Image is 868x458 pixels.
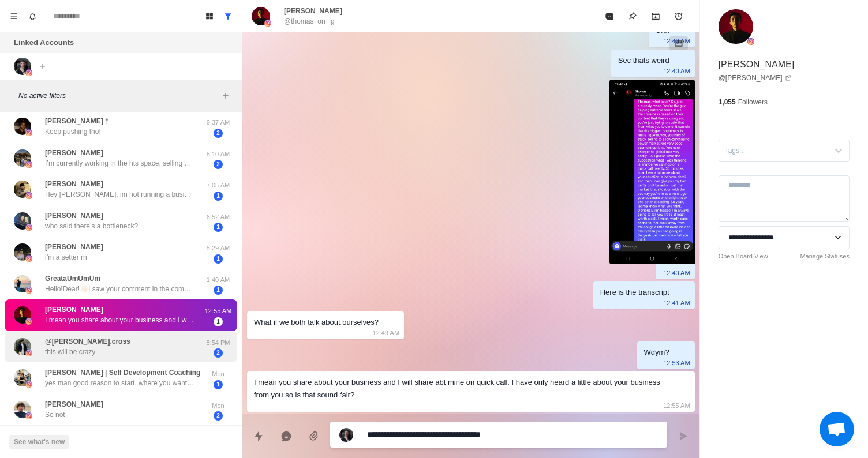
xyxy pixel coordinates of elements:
[598,5,621,28] button: Mark as read
[214,348,223,358] span: 2
[644,346,669,359] div: Wdym?
[644,5,667,28] button: Archive
[302,425,325,448] button: Add media
[247,425,270,448] button: Quick replies
[14,37,74,48] p: Linked Accounts
[204,149,233,159] p: 8:10 AM
[45,336,130,347] p: @[PERSON_NAME].cross
[45,179,103,189] p: [PERSON_NAME]
[204,275,233,285] p: 1:40 AM
[672,425,695,448] button: Send message
[663,35,690,47] p: 12:40 AM
[45,211,103,221] p: [PERSON_NAME]
[5,7,23,25] button: Menu
[23,7,42,25] button: Notifications
[618,54,669,67] div: Sec thats weird
[14,212,31,230] img: picture
[25,192,32,199] img: picture
[204,306,233,316] p: 12:55 AM
[214,380,223,389] span: 1
[25,287,32,294] img: picture
[373,326,399,339] p: 12:49 AM
[219,7,237,25] button: Show all conversations
[45,410,65,420] p: So not
[663,65,690,77] p: 12:40 AM
[663,356,690,369] p: 12:53 AM
[25,224,32,231] img: picture
[663,399,690,412] p: 12:55 AM
[204,338,233,348] p: 8:54 PM
[204,369,233,379] p: Mon
[9,435,69,449] button: See what's new
[45,315,195,325] p: I mean you share about your business and I will share abt mine on quick call. I have only heard a...
[14,401,31,418] img: picture
[339,428,353,442] img: picture
[14,149,31,167] img: picture
[45,242,103,252] p: [PERSON_NAME]
[45,378,195,388] p: yes man good reason to start, where you want to go from here with your fitness my man?
[25,381,32,388] img: picture
[18,91,219,101] p: No active filters
[204,243,233,253] p: 5:29 AM
[14,243,31,261] img: picture
[214,160,223,169] span: 2
[45,158,195,168] p: I’m currently working in the hts space, selling an e-commerce offer
[45,148,103,158] p: [PERSON_NAME]
[14,338,31,355] img: picture
[200,7,219,25] button: Board View
[45,221,138,231] p: who said there’s a bottleneck?
[204,401,233,411] p: Mon
[45,116,109,126] p: [PERSON_NAME] †
[284,16,335,27] p: @thomas_on_ig
[45,252,87,262] p: i’m a setter rn
[214,192,223,201] span: 1
[25,129,32,136] img: picture
[204,118,233,127] p: 9:37 AM
[45,126,101,137] p: Keep pushing tho!
[747,38,754,45] img: picture
[621,5,644,28] button: Pin
[25,69,32,76] img: picture
[600,286,669,299] div: Here is the transcript
[25,161,32,168] img: picture
[254,316,379,329] div: What if we both talk about ourselves?
[45,347,95,357] p: this will be crazy
[663,296,690,309] p: 12:41 AM
[25,255,32,262] img: picture
[214,317,223,326] span: 1
[214,223,223,232] span: 1
[204,212,233,222] p: 6:52 AM
[719,9,753,44] img: picture
[800,251,850,261] a: Manage Statuses
[25,318,32,325] img: picture
[214,411,223,421] span: 2
[719,97,736,107] p: 1,055
[284,6,342,16] p: [PERSON_NAME]
[254,376,669,401] div: I mean you share about your business and I will share abt mine on quick call. I have only heard a...
[820,412,854,446] div: Open chat
[204,181,233,190] p: 7:05 AM
[667,5,690,28] button: Add reminder
[45,367,200,378] p: [PERSON_NAME] | Self Development Coaching
[219,89,233,103] button: Add filters
[214,286,223,295] span: 1
[14,181,31,198] img: picture
[14,306,31,324] img: picture
[252,7,270,25] img: picture
[214,254,223,264] span: 1
[214,129,223,138] span: 2
[45,399,103,410] p: [PERSON_NAME]
[719,58,795,72] p: [PERSON_NAME]
[45,305,103,315] p: [PERSON_NAME]
[25,350,32,356] img: picture
[36,59,50,73] button: Add account
[719,251,768,261] a: Open Board View
[609,80,695,264] img: image
[45,284,195,294] p: Hello!Dear!👋🏻I saw your comment in the comment section of a trading blogger,and notice you are a ...
[14,118,31,135] img: picture
[14,58,31,75] img: picture
[738,97,768,107] p: Followers
[719,73,792,83] a: @[PERSON_NAME]
[264,20,271,27] img: picture
[14,275,31,292] img: picture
